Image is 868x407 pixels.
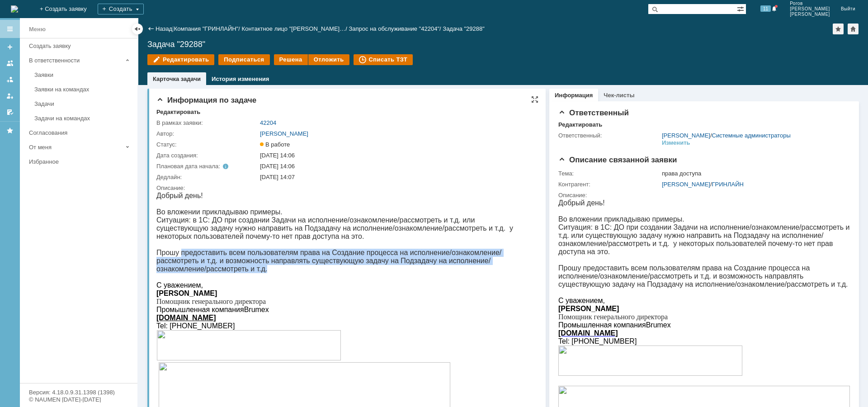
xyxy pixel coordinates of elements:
a: ГРИНЛАЙН [712,181,744,188]
div: Описание: [156,185,535,192]
a: Мои согласования [3,105,17,119]
div: Создать заявку [29,43,132,49]
span: Brumex [88,122,113,130]
div: / [242,25,349,32]
span: 11 [760,5,771,12]
span: Рогов [790,1,830,6]
a: Компания "ГРИНЛАЙН" [174,25,239,32]
div: © NAUMEN [DATE]-[DATE] [29,397,128,402]
a: Создать заявку [3,40,17,54]
a: Карточка задачи [153,76,201,82]
div: Задача "29288" [443,25,485,32]
a: Заявки в моей ответственности [3,72,17,87]
div: Согласования [29,129,132,136]
a: Контактное лицо "[PERSON_NAME]… [242,25,346,32]
div: Редактировать [558,121,602,128]
div: Тема: [558,170,660,177]
span: В работе [260,141,290,148]
span: Brumex [88,114,113,122]
div: Создать [98,4,144,14]
div: Добавить в избранное [833,24,844,34]
div: Описание: [558,192,850,199]
div: Дата создания: [156,152,258,159]
div: / [349,25,443,32]
a: Мои заявки [3,89,17,103]
div: / [662,132,791,139]
span: : [PHONE_NUMBER] [9,130,78,138]
div: / [174,25,242,32]
a: История изменения [212,76,269,82]
span: Информация по задаче [156,96,256,104]
a: Информация [555,92,593,99]
a: Создать заявку [25,39,136,53]
a: Задачи на командах [31,111,136,125]
div: Избранное [29,158,122,165]
div: Автор: [156,130,258,137]
a: Системные администраторы [712,132,791,139]
div: Сделать домашней страницей [848,24,859,34]
a: Задачи [31,97,136,111]
div: [DATE] 14:06 [260,163,533,170]
div: | [172,25,174,32]
span: Ответственный [558,109,629,117]
div: / [662,181,848,188]
div: Статус: [156,141,258,148]
a: Перейти на домашнюю страницу [11,5,18,13]
div: На всю страницу [531,96,538,103]
a: Заявки на командах [3,56,17,71]
div: Редактировать [156,109,200,116]
div: Меню [29,24,46,35]
div: права доступа [662,170,848,177]
div: Плановая дата начала: [156,163,247,170]
a: [PERSON_NAME] [662,181,710,188]
div: В ответственности [29,57,122,64]
span: Описание связанной заявки [558,156,677,164]
span: : [PHONE_NUMBER] [9,138,78,146]
div: [DATE] 14:06 [260,152,533,159]
a: [PERSON_NAME] [260,130,308,137]
span: Расширенный поиск [737,4,746,13]
div: Задача "29288" [147,40,859,49]
a: 42204 [260,119,276,126]
div: Задачи [34,100,132,107]
a: Назад [156,25,172,32]
div: Дедлайн: [156,174,258,181]
div: Ответственный: [558,132,660,139]
a: Заявки [31,68,136,82]
div: [DATE] 14:07 [260,174,533,181]
span: [PERSON_NAME] [790,12,830,17]
a: [PERSON_NAME] [662,132,710,139]
div: Изменить [662,139,690,147]
div: Задачи на командах [34,115,132,122]
div: В рамках заявки: [156,119,258,127]
a: Запрос на обслуживание "42204" [349,25,439,32]
div: Заявки на командах [34,86,132,93]
div: Версия: 4.18.0.9.31.1398 (1398) [29,389,128,395]
div: Контрагент: [558,181,660,188]
a: Чек-листы [604,92,634,99]
div: Скрыть меню [132,24,143,34]
span: [PERSON_NAME] [790,6,830,12]
div: Заявки [34,71,132,78]
img: download [2,170,294,233]
a: Заявки на командах [31,82,136,96]
a: Согласования [25,126,136,140]
div: От меня [29,144,122,151]
img: logo [11,5,18,13]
